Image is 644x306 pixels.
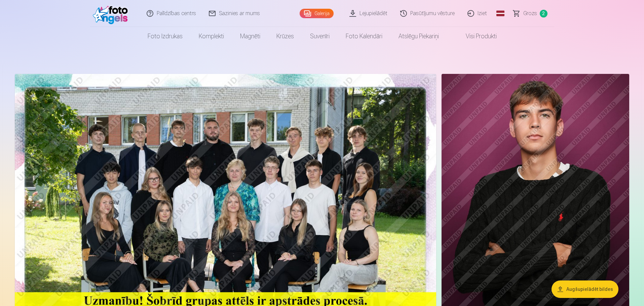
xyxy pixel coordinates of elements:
[300,9,334,18] a: Galerija
[93,3,131,24] img: /fa1
[390,27,447,46] a: Atslēgu piekariņi
[338,27,390,46] a: Foto kalendāri
[447,27,505,46] a: Visi produkti
[232,27,268,46] a: Magnēti
[268,27,302,46] a: Krūzes
[140,27,191,46] a: Foto izdrukas
[191,27,232,46] a: Komplekti
[540,10,547,17] span: 2
[523,9,537,17] span: Grozs
[552,280,618,298] button: Augšupielādēt bildes
[302,27,338,46] a: Suvenīri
